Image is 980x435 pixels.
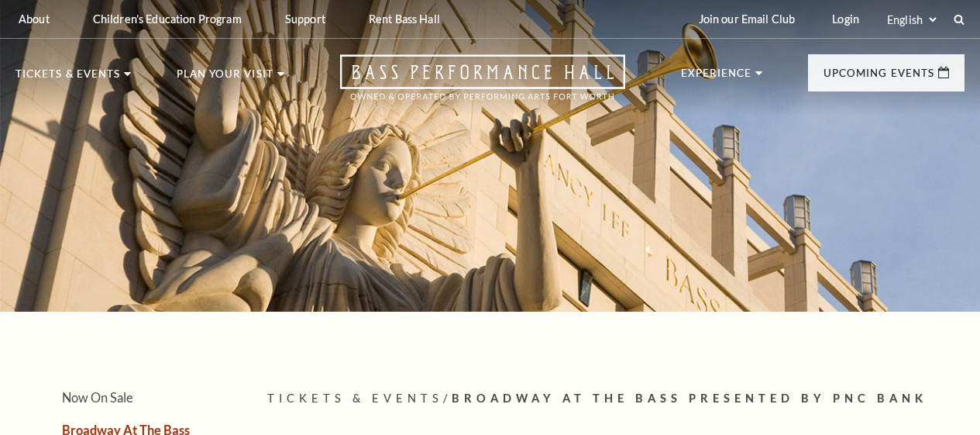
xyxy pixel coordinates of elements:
[177,69,273,88] p: Plan Your Visit
[62,390,133,405] a: Now On Sale
[824,68,934,87] p: Upcoming Events
[93,12,242,26] p: Children's Education Program
[681,68,752,87] p: Experience
[19,12,50,26] p: About
[267,389,965,409] p: /
[267,392,443,405] span: Tickets & Events
[369,12,440,26] p: Rent Bass Hall
[15,69,120,88] p: Tickets & Events
[452,392,927,405] span: Broadway At The Bass presented by PNC Bank
[285,12,325,26] p: Support
[884,12,939,27] select: Select:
